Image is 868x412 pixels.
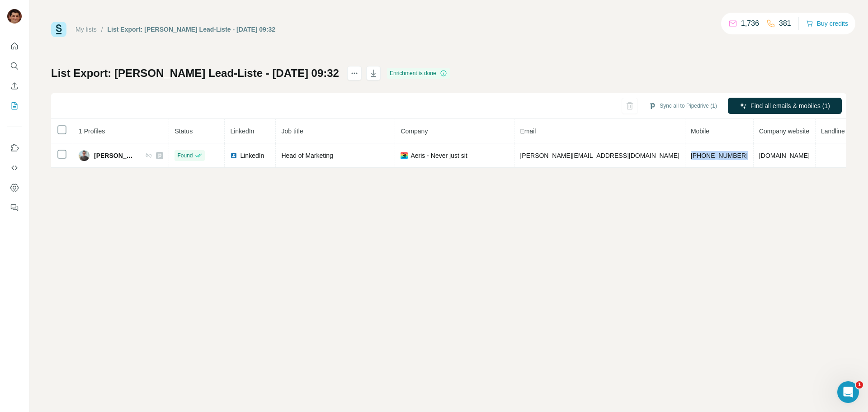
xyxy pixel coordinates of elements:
span: LinkedIn [230,128,254,135]
span: Company [401,128,428,135]
span: Find all emails & mobiles (1) [750,101,830,110]
button: actions [347,66,362,81]
span: Aeris - Never just sit [410,151,467,160]
span: [PERSON_NAME][EMAIL_ADDRESS][DOMAIN_NAME] [520,152,679,159]
img: Avatar [79,150,90,161]
button: Sync all to Pipedrive (1) [642,99,723,113]
button: Enrich CSV [7,78,22,94]
div: Enrichment is done [387,68,450,79]
button: Buy credits [806,17,848,30]
p: 381 [779,18,791,29]
span: 1 Profiles [79,128,105,135]
span: Company website [759,128,809,135]
button: My lists [7,98,22,114]
span: Found [177,152,193,160]
button: Use Surfe on LinkedIn [7,140,22,156]
h1: List Export: [PERSON_NAME] Lead-Liste - [DATE] 09:32 [51,66,339,81]
li: / [101,25,103,34]
img: company-logo [401,152,408,159]
span: Email [520,128,536,135]
span: Job title [281,128,303,135]
img: Avatar [7,9,22,24]
span: [PHONE_NUMBER] [691,152,748,159]
iframe: Intercom live chat [837,381,859,403]
span: LinkedIn [240,151,264,160]
img: LinkedIn logo [230,152,237,159]
span: [DOMAIN_NAME] [759,152,810,159]
a: My lists [75,26,97,33]
span: [PERSON_NAME] [94,151,136,160]
p: 1,736 [741,18,759,29]
button: Feedback [7,199,22,216]
span: Head of Marketing [281,152,333,159]
button: Search [7,58,22,74]
span: Landline [821,128,845,135]
button: Quick start [7,38,22,54]
button: Dashboard [7,180,22,196]
span: Status [175,128,193,135]
button: Find all emails & mobiles (1) [728,98,842,114]
button: Use Surfe API [7,160,22,176]
span: 1 [856,381,863,388]
div: List Export: [PERSON_NAME] Lead-Liste - [DATE] 09:32 [108,25,276,34]
img: Surfe Logo [51,22,66,37]
span: Mobile [691,128,709,135]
